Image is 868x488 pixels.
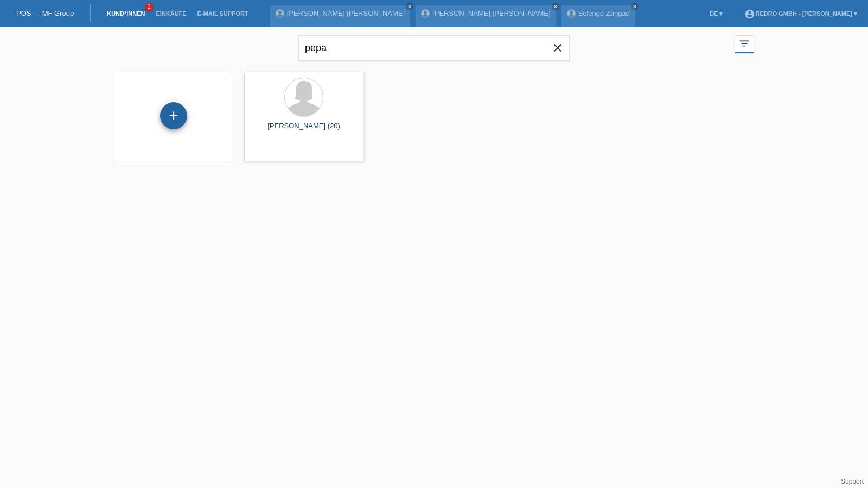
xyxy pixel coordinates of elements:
[744,9,755,20] i: account_circle
[407,4,412,9] i: close
[632,4,637,9] i: close
[738,37,750,49] i: filter_list
[552,3,559,10] a: close
[145,3,154,12] span: 2
[553,4,558,9] i: close
[704,10,728,17] a: DE ▾
[551,41,564,54] i: close
[101,10,150,17] a: Kund*innen
[406,3,413,10] a: close
[841,478,864,485] a: Support
[150,10,192,17] a: Einkäufe
[16,9,74,17] a: POS — MF Group
[192,10,254,17] a: E-Mail Support
[631,3,639,10] a: close
[578,9,630,17] a: Selenge Zangad
[161,107,187,125] div: Kund*in hinzufügen
[432,9,550,17] a: [PERSON_NAME] [PERSON_NAME]
[287,9,405,17] a: [PERSON_NAME] [PERSON_NAME]
[739,10,863,17] a: account_circleRedro GmbH - [PERSON_NAME] ▾
[253,122,355,139] div: [PERSON_NAME] (20)
[298,35,570,61] input: Suche...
